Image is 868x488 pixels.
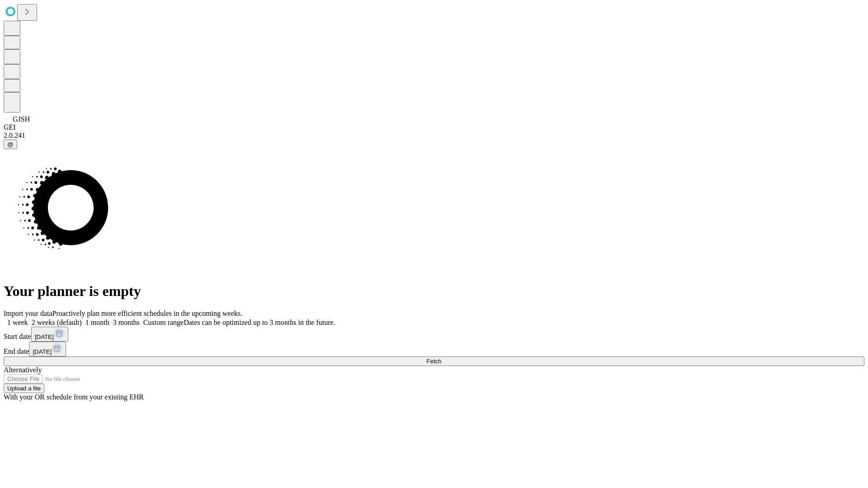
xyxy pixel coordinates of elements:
span: With your OR schedule from your existing EHR [4,393,144,401]
span: GJSH [13,115,30,123]
span: @ [7,141,14,148]
div: GEI [4,123,864,131]
button: @ [4,140,17,149]
span: 3 months [113,319,140,326]
span: Fetch [426,358,441,365]
button: [DATE] [29,342,66,357]
div: Start date [4,327,864,342]
span: Proactively plan more efficient schedules in the upcoming weeks. [52,310,242,317]
span: 2 weeks (default) [32,319,82,326]
span: [DATE] [35,333,54,340]
div: 2.0.241 [4,131,864,140]
span: Alternatively [4,366,42,374]
h1: Your planner is empty [4,283,864,300]
span: [DATE] [33,348,52,355]
span: 1 week [7,319,28,326]
span: Custom range [143,319,184,326]
span: 1 month [85,319,109,326]
span: Import your data [4,310,52,317]
button: [DATE] [31,327,68,342]
button: Fetch [4,357,864,366]
button: Upload a file [4,384,44,393]
span: Dates can be optimized up to 3 months in the future. [184,319,335,326]
div: End date [4,342,864,357]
